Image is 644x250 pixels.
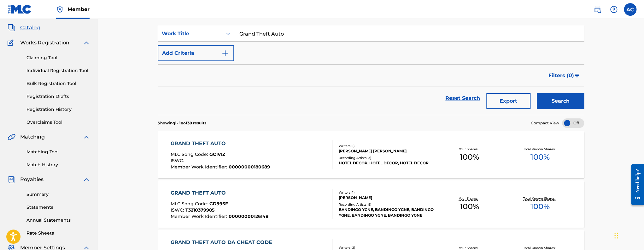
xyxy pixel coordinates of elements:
a: Match History [26,162,90,168]
img: Top Rightsholder [56,6,64,13]
div: [PERSON_NAME] [338,195,434,201]
div: Work Title [162,30,219,37]
span: Matching [20,133,45,141]
span: MLC Song Code : [171,201,209,207]
a: Registration Drafts [26,93,90,100]
a: Claiming Tool [26,54,90,61]
div: GRAND THEFT AUTO [171,140,270,147]
span: Royalties [20,176,44,183]
div: GRAND THEFT AUTO DA CHEAT CODE [171,239,275,246]
img: Royalties [8,176,15,183]
span: Member [67,6,90,13]
span: Catalog [20,24,40,31]
a: Public Search [591,3,604,16]
button: Filters (0) [545,68,584,83]
iframe: Resource Center [626,159,644,210]
img: filter [574,74,580,77]
span: Filters ( 0 ) [548,72,574,79]
div: GRAND THEFT AUTO [171,189,268,197]
a: CatalogCatalog [8,24,40,31]
span: 00000000180689 [229,164,270,170]
div: Writers ( 1 ) [338,144,434,148]
button: Export [486,93,530,109]
iframe: Chat Widget [612,220,644,250]
span: GC1V1Z [209,151,225,157]
a: Individual Registration Tool [26,67,90,74]
a: Summary [26,191,90,198]
div: Recording Artists ( 9 ) [338,202,434,207]
a: Registration History [26,106,90,113]
a: Reset Search [442,91,483,105]
a: Matching Tool [26,149,90,155]
form: Search Form [158,26,584,115]
p: Total Known Shares: [523,196,557,201]
span: 100 % [530,151,550,163]
a: GRAND THEFT AUTOMLC Song Code:GD99SFISWC:T3210379985Member Work Identifier:00000000126148Writers ... [158,180,584,228]
img: expand [83,133,90,141]
img: 9d2ae6d4665cec9f34b9.svg [221,49,229,57]
div: HOTEL DECOR, HOTEL DECOR, HOTEL DECOR [338,160,434,166]
span: 100 % [530,201,550,212]
button: Add Criteria [158,45,234,61]
p: Your Shares: [459,196,480,201]
span: ISWC : [171,158,185,163]
div: User Menu [624,3,636,16]
img: Matching [8,133,15,141]
img: expand [83,39,90,47]
a: Rate Sheets [26,230,90,236]
a: Bulk Registration Tool [26,80,90,87]
span: MLC Song Code : [171,151,209,157]
span: Compact View [531,120,559,126]
span: 100 % [460,151,479,163]
img: Works Registration [8,39,16,47]
div: Drag [614,226,618,245]
p: Your Shares: [459,147,480,151]
span: ISWC : [171,207,185,213]
span: 100 % [460,201,479,212]
div: Recording Artists ( 3 ) [338,156,434,160]
a: Statements [26,204,90,211]
img: expand [83,176,90,183]
span: Member Work Identifier : [171,164,229,170]
a: Overclaims Tool [26,119,90,126]
span: Works Registration [20,39,69,47]
span: Member Work Identifier : [171,213,229,219]
a: Annual Statements [26,217,90,224]
div: [PERSON_NAME] [PERSON_NAME] [338,148,434,154]
img: help [610,6,618,13]
div: BANDINGO YGNE, BANDINGO YGNE, BANDINGO YGNE, BANDINGO YGNE, BANDINGO YGNE [338,207,434,218]
span: 00000000126148 [229,213,268,219]
button: Search [537,93,584,109]
div: Writers ( 1 ) [338,190,434,195]
img: Catalog [8,24,15,31]
img: MLC Logo [8,5,32,14]
span: T3210379985 [185,207,214,213]
div: Writers ( 2 ) [338,245,434,250]
img: search [594,6,601,13]
p: Total Known Shares: [523,147,557,151]
span: GD99SF [209,201,228,207]
p: Showing 1 - 10 of 38 results [158,120,206,126]
a: GRAND THEFT AUTOMLC Song Code:GC1V1ZISWC:Member Work Identifier:00000000180689Writers (1)[PERSON_... [158,131,584,178]
div: Help [607,3,620,16]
